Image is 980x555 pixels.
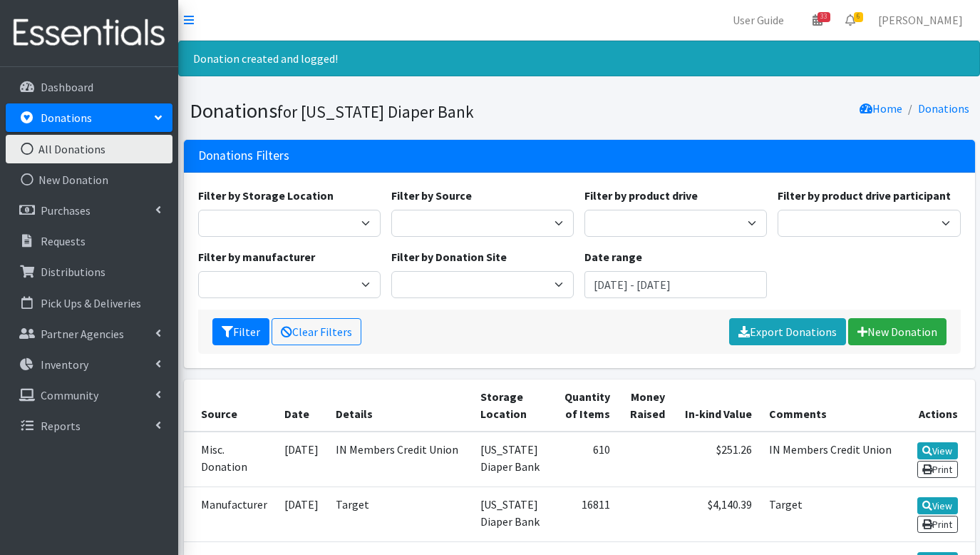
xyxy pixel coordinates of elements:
[327,487,472,541] td: Target
[6,320,172,348] a: Partner Agencies
[6,381,172,409] a: Community
[391,187,472,204] label: Filter by Source
[6,103,172,132] a: Donations
[552,380,619,432] th: Quantity of Items
[778,187,951,204] label: Filter by product drive participant
[674,380,760,432] th: In-kind Value
[6,135,172,163] a: All Donations
[918,101,969,116] a: Donations
[729,318,846,345] a: Export Donations
[41,111,92,125] p: Donations
[860,101,902,116] a: Home
[917,442,958,459] a: View
[6,289,172,317] a: Pick Ups & Deliveries
[867,6,974,34] a: [PERSON_NAME]
[854,12,863,22] span: 6
[834,6,867,34] a: 6
[41,357,88,372] p: Inventory
[6,412,172,440] a: Reports
[272,318,361,345] a: Clear Filters
[327,380,472,432] th: Details
[41,296,141,310] p: Pick Ups & Deliveries
[198,248,315,265] label: Filter by manufacturer
[674,432,760,487] td: $251.26
[619,380,674,432] th: Money Raised
[917,497,958,514] a: View
[584,187,698,204] label: Filter by product drive
[472,432,552,487] td: [US_STATE] Diaper Bank
[178,41,980,76] div: Donation created and logged!
[584,248,642,265] label: Date range
[760,432,906,487] td: IN Members Credit Union
[41,388,98,402] p: Community
[198,187,334,204] label: Filter by Storage Location
[190,98,574,123] h1: Donations
[391,248,507,265] label: Filter by Donation Site
[674,487,760,541] td: $4,140.39
[760,380,906,432] th: Comments
[906,380,974,432] th: Actions
[41,80,93,94] p: Dashboard
[801,6,834,34] a: 33
[184,487,277,541] td: Manufacturer
[41,234,86,248] p: Requests
[721,6,795,34] a: User Guide
[6,73,172,101] a: Dashboard
[276,380,327,432] th: Date
[277,101,474,122] small: for [US_STATE] Diaper Bank
[472,487,552,541] td: [US_STATE] Diaper Bank
[6,9,172,57] img: HumanEssentials
[6,258,172,286] a: Distributions
[41,203,91,218] p: Purchases
[41,265,105,279] p: Distributions
[584,271,767,298] input: January 1, 2011 - December 31, 2011
[6,166,172,194] a: New Donation
[41,419,81,433] p: Reports
[184,380,277,432] th: Source
[6,350,172,379] a: Inventory
[552,432,619,487] td: 610
[917,516,958,533] a: Print
[184,432,277,487] td: Misc. Donation
[276,432,327,487] td: [DATE]
[817,12,830,22] span: 33
[212,318,269,345] button: Filter
[327,432,472,487] td: IN Members Credit Union
[198,148,289,163] h3: Donations Filters
[917,461,958,478] a: Print
[848,318,947,345] a: New Donation
[41,327,124,341] p: Partner Agencies
[6,196,172,225] a: Purchases
[472,380,552,432] th: Storage Location
[552,487,619,541] td: 16811
[276,487,327,541] td: [DATE]
[6,227,172,255] a: Requests
[760,487,906,541] td: Target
